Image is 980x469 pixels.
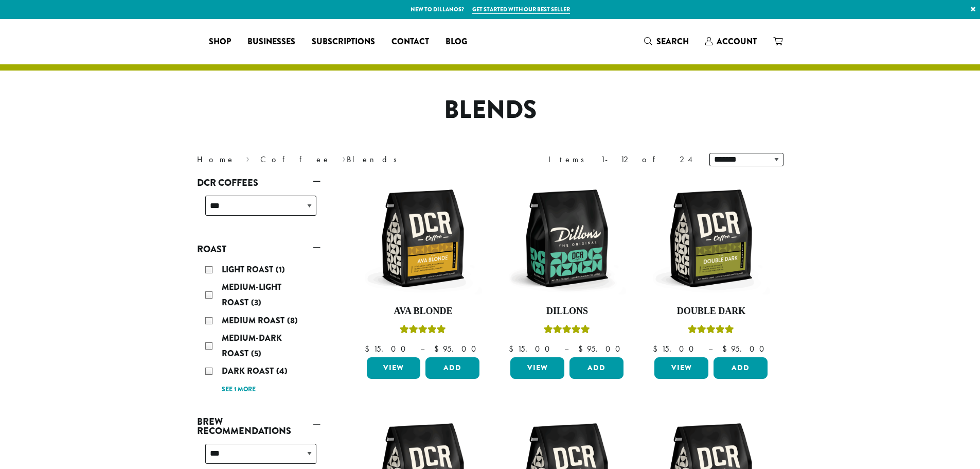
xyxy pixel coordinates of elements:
img: DCR-12oz-Double-Dark-Stock-scaled.png [652,179,770,298]
span: $ [722,343,731,354]
button: Add [714,357,768,379]
a: Ava BlondeRated 5.00 out of 5 [364,179,483,353]
h1: Blends [189,95,791,125]
a: Brew Recommendations [197,413,320,440]
a: View [654,357,708,379]
div: Items 1-12 of 24 [548,153,694,166]
span: (5) [251,348,261,359]
img: DCR-12oz-Dillons-Stock-scaled.png [508,179,626,298]
span: $ [509,343,518,354]
span: Subscriptions [312,36,375,48]
span: Shop [209,36,231,48]
bdi: 15.00 [365,343,411,354]
bdi: 95.00 [722,343,769,354]
a: Search [636,33,697,50]
span: Medium-Dark Roast [222,332,282,359]
bdi: 95.00 [578,343,625,354]
div: Rated 5.00 out of 5 [544,323,590,339]
div: Rated 5.00 out of 5 [400,323,446,339]
a: Double DarkRated 4.50 out of 5 [652,179,770,353]
span: (8) [287,315,298,326]
span: $ [578,343,587,354]
span: (3) [251,297,261,308]
a: Roast [197,240,320,258]
span: – [420,343,424,354]
nav: Breadcrumb [197,153,475,166]
span: Contact [391,36,429,48]
span: – [564,343,568,354]
span: $ [653,343,662,354]
button: Add [425,357,479,379]
span: Dark Roast [222,365,276,377]
span: Medium-Light Roast [222,281,281,308]
button: Add [569,357,623,379]
img: DCR-12oz-Ava-Blonde-Stock-scaled.png [364,179,482,298]
span: $ [365,343,373,354]
a: Home [197,154,235,165]
bdi: 15.00 [509,343,555,354]
span: – [708,343,712,354]
a: View [510,357,564,379]
div: DCR Coffees [197,192,320,228]
span: › [342,150,346,166]
span: Light Roast [222,264,276,275]
span: $ [434,343,443,354]
span: Blog [446,36,467,48]
a: See 1 more [222,385,256,395]
span: Businesses [247,36,295,48]
a: Shop [201,33,239,50]
h4: Double Dark [652,306,770,317]
a: Coffee [260,154,331,165]
span: (4) [276,365,288,377]
div: Roast [197,258,320,401]
span: Account [717,36,757,47]
span: Medium Roast [222,315,287,326]
span: › [246,150,250,166]
a: DCR Coffees [197,174,320,192]
span: (1) [276,264,285,275]
a: DillonsRated 5.00 out of 5 [508,179,626,353]
h4: Dillons [508,306,626,317]
bdi: 15.00 [653,343,699,354]
span: Search [656,36,689,47]
a: View [367,357,421,379]
div: Rated 4.50 out of 5 [688,323,734,339]
bdi: 95.00 [434,343,481,354]
h4: Ava Blonde [364,306,483,317]
a: Get started with our best seller [472,5,570,14]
